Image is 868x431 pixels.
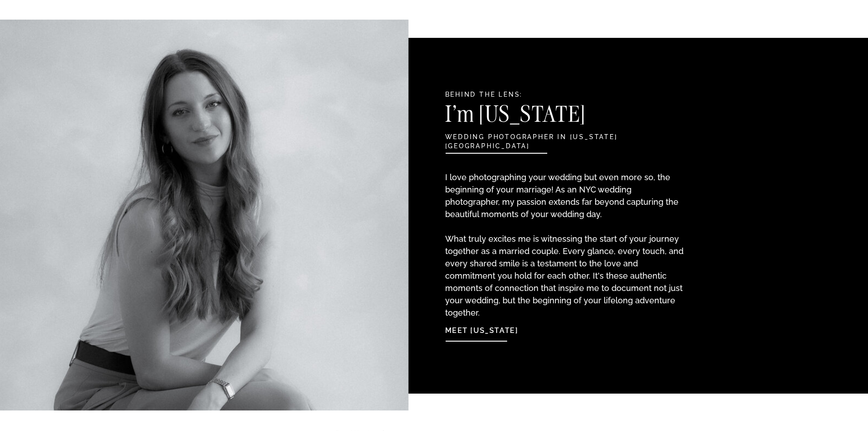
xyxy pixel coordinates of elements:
[445,171,686,301] p: I love photographing your wedding but even more so, the beginning of your marriage! As an NYC wed...
[445,103,643,130] h3: I'm [US_STATE]
[445,90,639,100] h2: Behind the Lens:
[445,319,544,338] a: Meet [US_STATE]
[445,133,639,143] h2: wedding photographer in [US_STATE][GEOGRAPHIC_DATA]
